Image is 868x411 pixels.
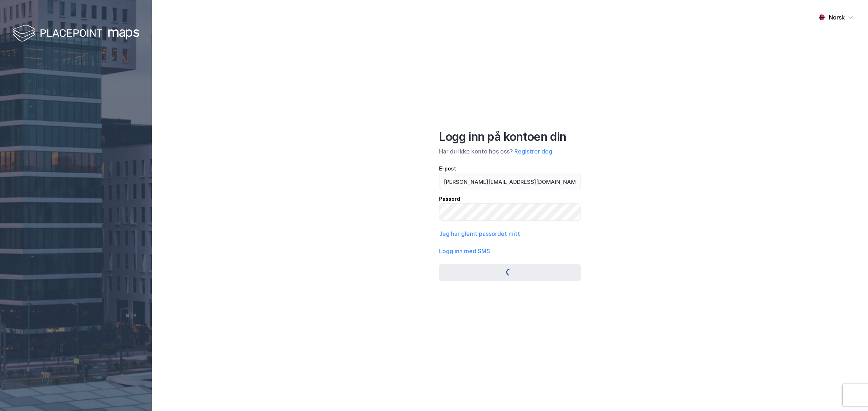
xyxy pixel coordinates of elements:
[13,23,139,44] img: logo-white.f07954bde2210d2a523dddb988cd2aa7.svg
[439,130,581,144] div: Logg inn på kontoen din
[439,247,490,255] button: Logg inn med SMS
[514,147,552,156] button: Registrer deg
[439,164,581,173] div: E-post
[832,376,868,411] div: Kontrollprogram for chat
[439,195,581,203] div: Passord
[832,376,868,411] iframe: Chat Widget
[439,229,520,238] button: Jeg har glemt passordet mitt
[829,13,845,22] div: Norsk
[439,147,581,156] div: Har du ikke konto hos oss?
